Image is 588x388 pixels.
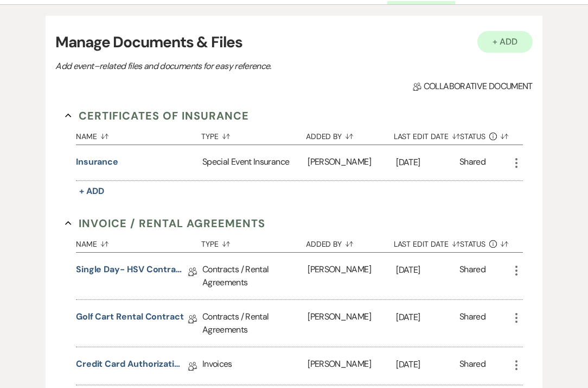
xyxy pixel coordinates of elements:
[76,263,184,280] a: Single Day- HSV Contract
[202,347,308,385] div: Invoices
[394,124,460,145] button: Last Edit Date
[202,253,308,299] div: Contracts / Rental Agreements
[459,358,485,374] div: Shared
[477,31,533,53] button: + Add
[76,155,118,168] button: Insurance
[396,155,459,170] p: [DATE]
[460,231,510,252] button: Status
[308,145,396,180] div: [PERSON_NAME]
[459,155,485,170] div: Shared
[76,310,184,327] a: Golf Cart Rental Contract
[76,124,201,145] button: Name
[76,184,107,199] button: + Add
[308,300,396,347] div: [PERSON_NAME]
[55,31,532,54] h3: Manage Documents & Files
[308,253,396,299] div: [PERSON_NAME]
[413,80,532,93] span: Collaborative document
[306,124,394,145] button: Added By
[79,185,104,197] span: + Add
[76,358,184,374] a: Credit Card Authorization Form
[306,231,394,252] button: Added By
[76,231,201,252] button: Name
[55,59,435,73] p: Add event–related files and documents for easy reference.
[396,310,459,324] p: [DATE]
[460,133,486,140] span: Status
[460,240,486,248] span: Status
[201,124,306,145] button: Type
[202,145,308,180] div: Special Event Insurance
[459,263,485,289] div: Shared
[202,300,308,347] div: Contracts / Rental Agreements
[65,215,265,231] button: Invoice / Rental Agreements
[460,124,510,145] button: Status
[394,231,460,252] button: Last Edit Date
[308,347,396,385] div: [PERSON_NAME]
[201,231,306,252] button: Type
[396,263,459,277] p: [DATE]
[396,358,459,372] p: [DATE]
[459,310,485,336] div: Shared
[65,108,249,124] button: Certificates of Insurance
